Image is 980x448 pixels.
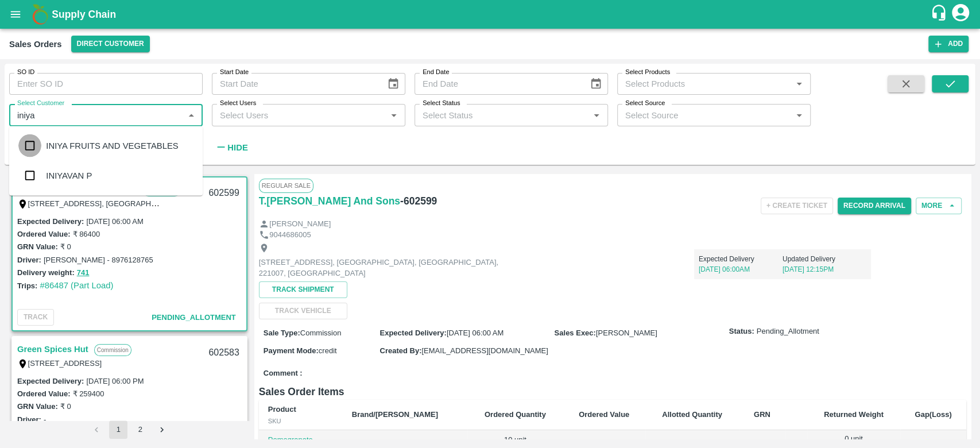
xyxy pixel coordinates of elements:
[44,256,153,264] label: [PERSON_NAME] - 8976128765
[17,230,70,238] label: Ordered Value:
[13,107,180,122] input: Select Customer
[259,281,347,298] button: Track Shipment
[625,99,665,108] label: Select Source
[699,254,783,264] p: Expected Delivery
[300,329,342,337] span: Commission
[77,267,90,280] button: 741
[17,99,64,108] label: Select Customer
[386,108,401,123] button: Open
[17,281,37,290] label: Trips:
[423,68,449,77] label: End Date
[227,143,247,152] strong: Hide
[662,410,722,419] b: Allotted Quantity
[17,256,41,264] label: Driver:
[838,198,911,214] button: Record Arrival
[212,73,378,95] input: Start Date
[46,169,92,182] div: INIYAVAN P
[950,2,971,26] div: account of current user
[60,402,71,411] label: ₹ 0
[52,9,116,20] b: Supply Chain
[60,242,71,251] label: ₹ 0
[915,410,951,419] b: Gap(Loss)
[212,138,251,157] button: Hide
[202,180,246,207] div: 602599
[268,405,296,414] b: Product
[415,73,580,95] input: End Date
[792,108,807,123] button: Open
[447,329,503,337] span: [DATE] 06:00 AM
[17,415,41,424] label: Driver:
[792,76,807,91] button: Open
[930,4,950,25] div: customer-support
[259,193,400,209] a: T.[PERSON_NAME] And Sons
[319,346,337,355] span: credit
[824,410,884,419] b: Returned Weight
[421,346,548,355] span: [EMAIL_ADDRESS][DOMAIN_NAME]
[579,410,629,419] b: Ordered Value
[28,359,102,368] label: [STREET_ADDRESS]
[269,219,331,230] p: [PERSON_NAME]
[17,217,84,226] label: Expected Delivery :
[202,339,246,366] div: 602583
[555,329,596,337] label: Sales Exec :
[783,254,866,264] p: Updated Delivery
[259,257,517,279] p: [STREET_ADDRESS], [GEOGRAPHIC_DATA], [GEOGRAPHIC_DATA], 221007, [GEOGRAPHIC_DATA]
[71,36,150,52] button: Select DC
[72,230,100,238] label: ₹ 86400
[17,268,75,277] label: Delivery weight:
[44,415,46,424] label: -
[220,68,249,77] label: Start Date
[400,193,437,209] h6: - 602599
[916,198,962,214] button: More
[269,230,311,241] p: 9044686005
[17,242,58,251] label: GRN Value:
[17,402,58,411] label: GRN Value:
[17,68,34,77] label: SO ID
[621,107,788,122] input: Select Source
[264,368,303,379] label: Comment :
[259,179,313,192] span: Regular Sale
[152,313,236,322] span: Pending_Allotment
[9,73,203,95] input: Enter SO ID
[72,389,104,398] label: ₹ 259400
[729,326,754,337] label: Status:
[52,6,930,22] a: Supply Chain
[264,346,319,355] label: Payment Mode :
[153,420,171,439] button: Go to next page
[109,420,127,439] button: page 1
[382,73,404,95] button: Choose date
[585,73,607,95] button: Choose date
[2,1,29,28] button: open drawer
[621,76,788,91] input: Select Products
[589,108,604,123] button: Open
[352,410,438,419] b: Brand/[PERSON_NAME]
[86,420,173,439] nav: pagination navigation
[17,342,88,357] a: Green Spices Hut
[131,420,149,439] button: Go to page 2
[28,199,377,208] label: [STREET_ADDRESS], [GEOGRAPHIC_DATA], [GEOGRAPHIC_DATA], 221007, [GEOGRAPHIC_DATA]
[259,384,966,400] h6: Sales Order Items
[268,435,334,446] p: Pomegranate
[485,410,546,419] b: Ordered Quantity
[17,377,84,385] label: Expected Delivery :
[86,217,143,226] label: [DATE] 06:00 AM
[757,326,819,337] span: Pending_Allotment
[379,346,421,355] label: Created By :
[418,107,586,122] input: Select Status
[268,416,334,426] div: SKU
[184,108,199,123] button: Close
[86,377,144,385] label: [DATE] 06:00 PM
[17,389,70,398] label: Ordered Value:
[596,329,657,337] span: [PERSON_NAME]
[928,36,969,52] button: Add
[94,344,131,356] p: Commission
[9,37,62,52] div: Sales Orders
[699,264,783,275] p: [DATE] 06:00AM
[379,329,446,337] label: Expected Delivery :
[29,3,52,26] img: logo
[264,329,300,337] label: Sale Type :
[46,140,178,152] div: INIYA FRUITS AND VEGETABLES
[783,264,866,275] p: [DATE] 12:15PM
[754,410,770,419] b: GRN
